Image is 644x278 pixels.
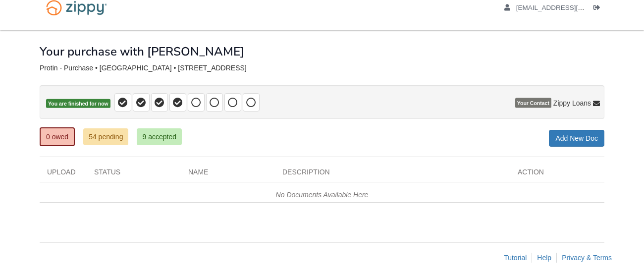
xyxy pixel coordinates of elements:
a: edit profile [504,4,630,14]
div: Description [275,167,510,182]
a: 9 accepted [137,128,182,145]
div: Status [87,167,181,182]
a: Add New Doc [549,130,604,147]
a: Help [537,254,551,262]
div: Protin - Purchase • [GEOGRAPHIC_DATA] • [STREET_ADDRESS] [40,64,604,72]
div: Name [181,167,275,182]
a: 54 pending [83,128,128,145]
div: Action [510,167,604,182]
em: No Documents Available Here [276,191,369,199]
h1: Your purchase with [PERSON_NAME] [40,45,244,58]
a: Tutorial [504,254,527,262]
span: dinaprotin@gmail.com [516,4,630,11]
div: Upload [40,167,87,182]
span: Zippy Loans [553,98,591,108]
span: You are finished for now [46,99,110,109]
span: Your Contact [515,98,551,108]
a: 0 owed [40,127,75,146]
a: Log out [593,4,604,14]
a: Privacy & Terms [562,254,612,262]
